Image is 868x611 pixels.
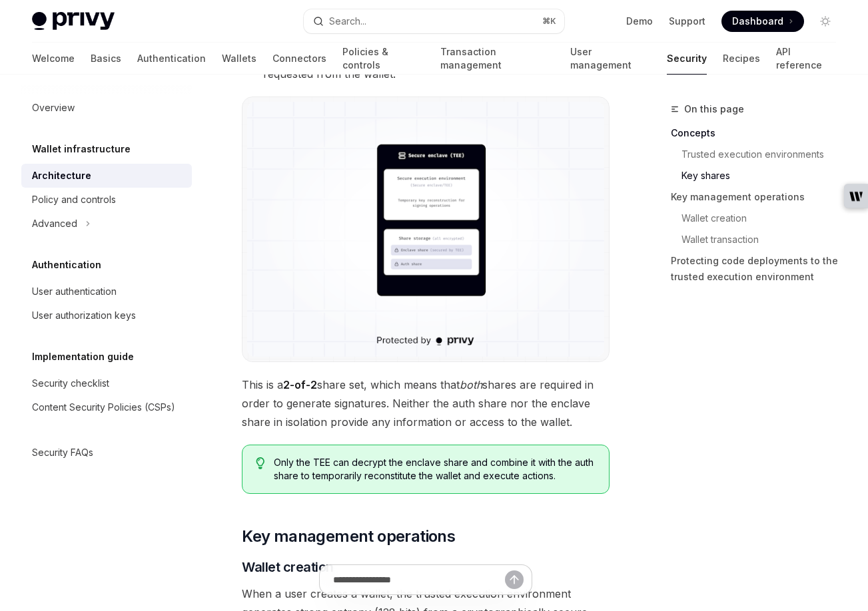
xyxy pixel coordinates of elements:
[91,43,121,75] a: Basics
[32,445,93,461] div: Security FAQs
[329,13,366,29] div: Search...
[667,43,707,75] a: Security
[32,192,116,208] div: Policy and controls
[21,164,192,188] a: Architecture
[21,395,192,419] a: Content Security Policies (CSPs)
[21,188,192,212] a: Policy and controls
[776,43,836,75] a: API reference
[21,371,192,395] a: Security checklist
[32,257,101,273] h5: Authentication
[684,101,744,117] span: On this page
[32,349,134,365] h5: Implementation guide
[283,378,317,391] strong: 2-of-2
[32,43,75,75] a: Welcome
[440,43,554,75] a: Transaction management
[626,15,653,28] a: Demo
[21,441,192,465] a: Security FAQs
[21,304,192,327] a: User authorization keys
[32,12,115,31] img: light logo
[681,165,847,186] a: Key shares
[671,250,847,288] a: Protecting code deployments to the trusted execution environment
[671,122,847,144] a: Concepts
[460,378,482,391] em: both
[32,375,109,391] div: Security checklist
[242,375,610,431] span: This is a share set, which means that shares are required in order to generate signatures. Neithe...
[570,43,651,75] a: User management
[32,100,75,116] div: Overview
[542,16,556,27] span: ⌘ K
[342,43,424,75] a: Policies & controls
[272,43,326,75] a: Connectors
[21,280,192,304] a: User authentication
[304,9,565,33] button: Search...⌘K
[32,284,117,300] div: User authentication
[732,15,783,28] span: Dashboard
[815,11,836,32] button: Toggle dark mode
[505,570,524,589] button: Send message
[681,208,847,229] a: Wallet creation
[681,229,847,250] a: Wallet transaction
[32,168,91,184] div: Architecture
[681,144,847,165] a: Trusted execution environments
[274,456,596,483] span: Only the TEE can decrypt the enclave share and combine it with the auth share to temporarily reco...
[21,96,192,120] a: Overview
[32,307,136,323] div: User authorization keys
[32,216,77,232] div: Advanced
[137,43,206,75] a: Authentication
[242,558,334,576] span: Wallet creation
[256,457,265,469] svg: Tip
[247,102,604,357] img: Trusted execution environment key shares
[723,43,760,75] a: Recipes
[32,399,175,415] div: Content Security Policies (CSPs)
[721,11,804,32] a: Dashboard
[222,43,256,75] a: Wallets
[671,186,847,208] a: Key management operations
[669,15,705,28] a: Support
[32,141,131,157] h5: Wallet infrastructure
[242,526,455,547] span: Key management operations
